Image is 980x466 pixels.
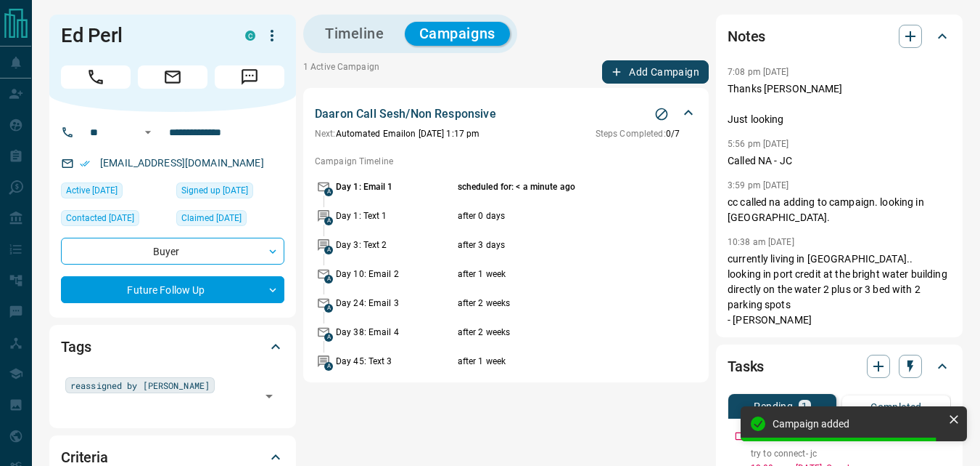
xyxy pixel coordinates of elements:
[458,209,654,222] p: after 0 days
[245,31,255,41] div: condos.ca
[66,183,118,198] span: Active [DATE]
[139,124,157,141] button: Open
[728,180,789,190] p: 3:59 pm [DATE]
[315,103,697,143] div: Daaron Call Sesh/Non ResponsiveStop CampaignNext:Automated Emailon [DATE] 1:17 pmSteps Completed:0/7
[773,418,942,430] div: Campaign added
[728,25,765,48] h2: Notes
[61,210,169,230] div: Thu Apr 10 2025
[596,129,666,139] span: Steps Completed:
[728,19,951,54] div: Notes
[181,183,248,198] span: Signed up [DATE]
[458,326,654,339] p: after 2 weeks
[336,268,454,281] p: Day 10: Email 2
[728,349,951,384] div: Tasks
[458,268,654,281] p: after 1 week
[336,355,454,368] p: Day 45: Text 3
[336,238,454,252] p: Day 3: Text 2
[181,211,242,225] span: Claimed [DATE]
[61,182,169,203] div: Wed Apr 23 2025
[315,105,496,123] p: Daaron Call Sesh/Non Responsive
[61,65,131,89] span: Call
[728,195,951,225] p: cc called na adding to campaign. looking in [GEOGRAPHIC_DATA].
[324,217,333,225] span: A
[728,252,951,328] p: currently living in [GEOGRAPHIC_DATA].. looking in port credit at the bright water building direc...
[66,211,134,225] span: Contacted [DATE]
[176,182,284,203] div: Wed Sep 16 2020
[336,209,454,222] p: Day 1: Text 1
[458,180,654,193] p: scheduled for: < a minute ago
[728,237,794,247] p: 10:38 am [DATE]
[259,386,279,406] button: Open
[324,275,333,284] span: A
[651,103,672,125] button: Stop Campaign
[176,210,284,230] div: Thu Apr 10 2025
[405,22,510,46] button: Campaigns
[596,127,680,140] p: 0 / 7
[61,329,284,364] div: Tags
[602,60,709,84] button: Add Campaign
[728,355,764,378] h2: Tasks
[315,127,479,140] p: Automated Email on [DATE] 1:17 pm
[61,24,223,47] h1: Ed Perl
[310,22,399,46] button: Timeline
[61,335,91,358] h2: Tags
[80,158,90,169] svg: Email Verified
[61,276,284,303] div: Future Follow Up
[336,180,454,193] p: Day 1: Email 1
[315,155,697,168] p: Campaign Timeline
[324,333,333,342] span: A
[458,238,654,252] p: after 3 days
[324,304,333,313] span: A
[728,81,951,127] p: Thanks [PERSON_NAME] Just looking
[336,297,454,310] p: Day 24: Email 3
[100,157,264,169] a: [EMAIL_ADDRESS][DOMAIN_NAME]
[728,153,951,169] p: Called NA - JC
[315,129,336,139] span: Next:
[754,401,793,411] p: Pending
[458,297,654,310] p: after 2 weeks
[324,246,333,254] span: A
[70,378,210,393] span: reassigned by [PERSON_NAME]
[336,326,454,339] p: Day 38: Email 4
[61,238,284,265] div: Buyer
[802,401,807,411] p: 1
[728,139,789,149] p: 5:56 pm [DATE]
[303,60,379,84] p: 1 Active Campaign
[215,65,284,89] span: Message
[138,65,207,89] span: Email
[324,188,333,196] span: A
[870,402,922,412] p: Completed
[458,355,654,368] p: after 1 week
[728,67,789,77] p: 7:08 pm [DATE]
[324,362,333,371] span: A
